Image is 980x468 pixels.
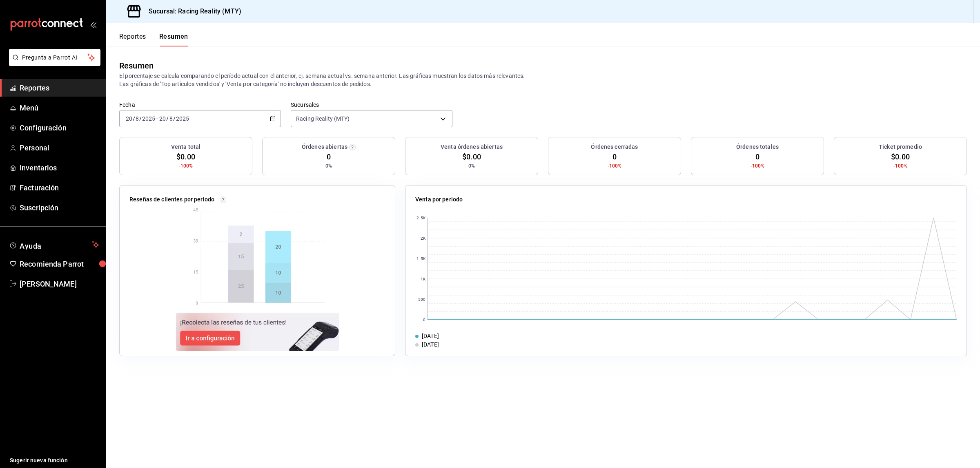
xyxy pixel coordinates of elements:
span: Racing Reality (MTY) [296,115,350,123]
button: Resumen [159,33,188,46]
h3: Venta total [171,143,200,151]
h3: Sucursal: Racing Reality (MTY) [142,7,241,16]
input: -- [159,115,166,122]
span: [PERSON_NAME] [20,278,99,289]
span: -100% [608,162,622,170]
span: Sugerir nueva función [10,456,99,465]
text: 1.5K [416,256,425,261]
button: Reportes [119,33,146,46]
span: Facturación [20,182,99,193]
span: / [133,115,135,122]
span: 0 [612,151,617,162]
span: Suscripción [20,202,99,213]
a: Pregunta a Parrot AI [6,59,100,68]
input: -- [169,115,173,122]
span: Reportes [20,82,99,93]
span: Configuración [20,122,99,133]
input: -- [135,115,139,122]
p: El porcentaje se calcula comparando el período actual con el anterior, ej. semana actual vs. sema... [119,72,967,88]
span: / [139,115,142,122]
text: 1K [421,277,426,281]
input: ---- [142,115,156,122]
h3: Órdenes cerradas [591,143,638,151]
div: [DATE] [422,332,439,340]
button: Pregunta a Parrot AI [9,49,100,66]
span: -100% [751,162,765,170]
text: 500 [418,297,425,302]
div: Resumen [119,60,154,72]
span: 0% [468,162,475,170]
p: Reseñas de clientes por periodo [129,195,214,204]
span: -100% [893,162,908,170]
h3: Venta órdenes abiertas [441,143,503,151]
text: 0 [423,318,425,322]
span: $0.00 [462,151,481,162]
span: -100% [179,162,193,170]
span: $0.00 [176,151,195,162]
label: Fecha [119,102,281,108]
div: navigation tabs [119,33,188,46]
input: ---- [176,115,189,122]
span: Pregunta a Parrot AI [22,53,88,62]
text: 2K [421,236,426,241]
label: Sucursales [291,102,452,108]
p: Venta por periodo [415,195,463,204]
span: Recomienda Parrot [20,258,99,269]
span: / [173,115,176,122]
span: - [156,115,158,122]
button: open_drawer_menu [90,21,96,28]
span: 0 [327,151,331,162]
h3: Órdenes abiertas [302,143,347,151]
span: $0.00 [891,151,910,162]
input: -- [125,115,133,122]
span: 0 [755,151,759,162]
h3: Ticket promedio [879,143,922,151]
h3: Órdenes totales [736,143,779,151]
span: Menú [20,102,99,113]
span: Ayuda [20,240,89,249]
div: [DATE] [422,340,439,349]
span: Personal [20,142,99,153]
span: / [166,115,169,122]
span: Inventarios [20,162,99,173]
text: 2.5K [416,216,425,220]
span: 0% [325,162,332,170]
